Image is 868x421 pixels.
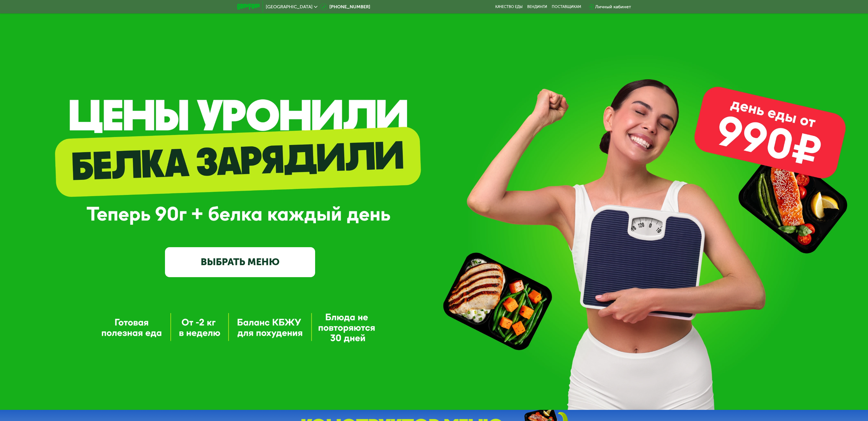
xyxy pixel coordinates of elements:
a: Качество еды [495,5,523,9]
a: [PHONE_NUMBER] [320,3,370,10]
a: Вендинги [527,5,547,9]
a: ВЫБРАТЬ МЕНЮ [165,247,315,277]
div: поставщикам [552,5,581,9]
div: Личный кабинет [595,3,631,10]
span: [GEOGRAPHIC_DATA] [266,5,313,9]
